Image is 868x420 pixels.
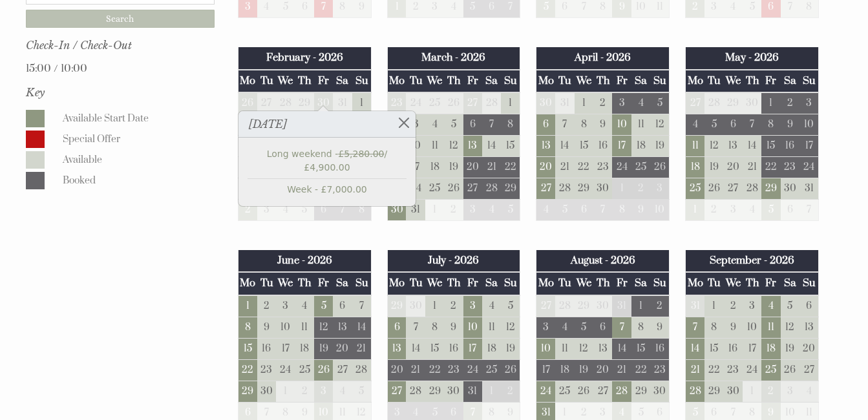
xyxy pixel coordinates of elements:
[743,295,761,317] td: 3
[406,295,425,317] td: 30
[781,317,799,338] td: 12
[444,317,463,338] td: 9
[536,47,670,69] th: April - 2026
[352,70,371,92] th: Su
[799,70,818,92] th: Su
[444,70,463,92] th: Th
[248,183,407,196] a: Week - £7,000.00
[704,200,723,221] td: 2
[276,200,295,221] td: 4
[650,317,669,338] td: 9
[631,114,650,136] td: 11
[387,47,520,69] th: March - 2026
[425,114,444,136] td: 4
[295,338,313,359] td: 18
[555,136,574,157] td: 14
[406,70,425,92] th: Tu
[387,317,406,338] td: 6
[631,70,650,92] th: Sa
[295,317,313,338] td: 11
[463,136,482,157] td: 13
[536,317,555,338] td: 3
[704,92,723,114] td: 28
[536,157,555,178] td: 20
[463,157,482,178] td: 20
[743,114,761,136] td: 7
[575,136,593,157] td: 15
[781,200,799,221] td: 6
[761,178,780,200] td: 29
[482,295,501,317] td: 4
[761,114,780,136] td: 8
[781,295,799,317] td: 5
[799,178,818,200] td: 31
[482,92,501,114] td: 28
[352,92,371,114] td: 1
[631,92,650,114] td: 4
[704,114,723,136] td: 5
[501,157,520,178] td: 22
[704,272,723,295] th: Tu
[333,92,352,114] td: 31
[612,295,631,317] td: 31
[650,114,669,136] td: 12
[723,136,742,157] td: 13
[387,92,406,114] td: 23
[333,295,352,317] td: 6
[387,250,520,272] th: July - 2026
[444,200,463,221] td: 2
[257,70,276,92] th: Tu
[314,295,333,317] td: 5
[257,200,276,221] td: 3
[352,317,371,338] td: 14
[686,114,704,136] td: 4
[723,272,742,295] th: We
[686,295,704,317] td: 31
[463,272,482,295] th: Fr
[501,70,520,92] th: Su
[444,157,463,178] td: 19
[593,114,612,136] td: 9
[501,200,520,221] td: 5
[238,70,257,92] th: Mo
[26,39,215,52] h3: Check-In / Check-Out
[723,70,742,92] th: We
[314,200,333,221] td: 6
[781,70,799,92] th: Sa
[444,178,463,200] td: 26
[314,317,333,338] td: 12
[406,272,425,295] th: Tu
[501,272,520,295] th: Su
[238,47,371,69] th: February - 2026
[295,70,313,92] th: Th
[501,136,520,157] td: 15
[650,295,669,317] td: 2
[26,86,215,99] h3: Key
[482,136,501,157] td: 14
[536,136,555,157] td: 13
[575,92,593,114] td: 1
[631,272,650,295] th: Sa
[575,295,593,317] td: 29
[536,250,670,272] th: August - 2026
[482,272,501,295] th: Sa
[799,114,818,136] td: 10
[555,157,574,178] td: 21
[593,317,612,338] td: 6
[593,178,612,200] td: 30
[743,272,761,295] th: Th
[295,200,313,221] td: 5
[743,92,761,114] td: 30
[686,272,704,295] th: Mo
[743,317,761,338] td: 10
[482,70,501,92] th: Sa
[482,178,501,200] td: 28
[276,338,295,359] td: 17
[650,200,669,221] td: 10
[650,178,669,200] td: 3
[482,157,501,178] td: 21
[238,250,371,272] th: June - 2026
[686,157,704,178] td: 18
[612,200,631,221] td: 8
[463,70,482,92] th: Fr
